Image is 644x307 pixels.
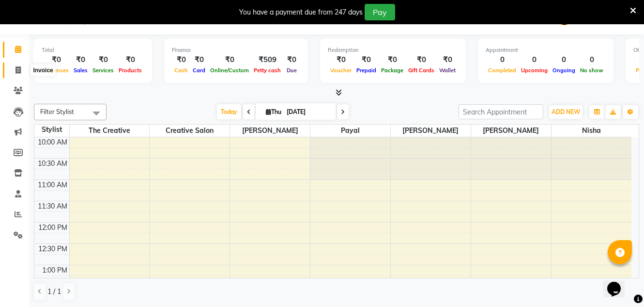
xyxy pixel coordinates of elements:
div: Invoice [31,65,55,76]
iframe: chat widget [603,268,634,297]
div: Finance [172,46,300,54]
div: Total [42,46,144,54]
input: Search Appointment [459,104,543,119]
div: 11:30 AM [36,201,69,211]
span: 1 / 1 [47,287,61,297]
div: ₹0 [42,54,71,65]
span: Gift Cards [406,67,437,74]
div: ₹0 [172,54,190,65]
div: ₹0 [208,54,251,65]
div: ₹0 [90,54,116,65]
div: 11:00 AM [36,180,69,190]
div: You have a payment due from 247 days [239,7,363,17]
div: 10:00 AM [36,137,69,147]
div: 0 [578,54,606,65]
div: ₹0 [406,54,437,65]
span: Ongoing [550,67,578,74]
span: Today [217,104,241,119]
span: Due [284,67,299,74]
button: Pay [365,4,395,20]
div: ₹0 [190,54,208,65]
span: Upcoming [519,67,550,74]
span: Package [379,67,406,74]
span: Wallet [437,67,458,74]
div: 12:30 PM [36,244,69,254]
span: No show [578,67,606,74]
div: ₹0 [116,54,144,65]
div: ₹0 [437,54,458,65]
div: ₹0 [379,54,406,65]
span: Completed [486,67,519,74]
span: Voucher [328,67,354,74]
div: ₹509 [251,54,283,65]
span: Petty cash [251,67,283,74]
span: Card [190,67,208,74]
span: the creative [70,125,150,137]
div: 10:30 AM [36,159,69,169]
div: 0 [519,54,550,65]
div: ₹0 [283,54,300,65]
span: [PERSON_NAME] [391,125,471,137]
div: 12:00 PM [36,223,69,233]
span: [PERSON_NAME] [471,125,551,137]
span: Cash [172,67,190,74]
span: Services [90,67,116,74]
span: [PERSON_NAME] [230,125,310,137]
span: Thu [263,108,284,115]
div: 1:00 PM [40,265,69,275]
div: ₹0 [328,54,354,65]
span: Filter Stylist [40,108,74,115]
span: ADD NEW [552,108,580,115]
div: 0 [550,54,578,65]
button: ADD NEW [549,105,583,119]
span: Prepaid [354,67,379,74]
input: 2025-09-04 [284,105,332,119]
span: Products [116,67,144,74]
span: Online/Custom [208,67,251,74]
div: ₹0 [354,54,379,65]
div: ₹0 [71,54,90,65]
span: Sales [71,67,90,74]
div: Appointment [486,46,606,54]
span: Nisha [552,125,631,137]
div: Redemption [328,46,458,54]
span: Payal [310,125,390,137]
span: Creative Salon [150,125,230,137]
div: 0 [486,54,519,65]
div: Stylist [34,125,69,135]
